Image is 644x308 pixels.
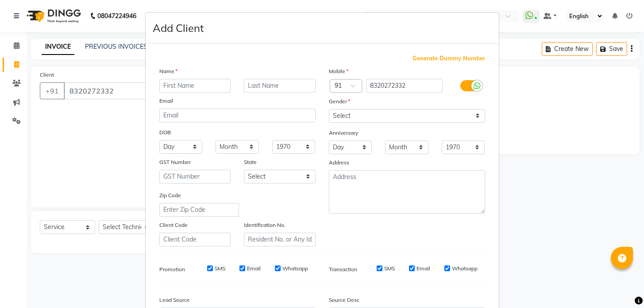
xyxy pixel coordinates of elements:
label: Lead Source [159,296,190,304]
label: Source Desc [329,296,359,304]
label: GST Number [159,158,191,166]
label: Email [159,97,173,105]
label: Mobile [329,67,348,75]
input: Client Code [159,233,231,246]
label: Transaction [329,265,357,273]
input: Resident No. or Any Id [244,233,316,246]
label: Gender [329,97,350,105]
label: Zip Code [159,191,181,199]
label: Anniversary [329,129,358,137]
input: Email [159,109,316,122]
label: DOB [159,129,171,136]
input: GST Number [159,170,231,183]
label: Whatsapp [452,265,478,273]
label: Client Code [159,221,188,229]
label: SMS [384,265,395,273]
label: Email [416,265,430,273]
iframe: chat widget [607,273,635,299]
input: Mobile [366,79,443,93]
label: Email [247,265,261,273]
label: Name [159,67,177,75]
label: Identification No. [244,221,285,229]
input: Enter Zip Code [159,203,239,217]
label: Address [329,159,349,167]
label: SMS [215,265,225,273]
input: Last Name [244,79,316,93]
span: Generate Dummy Number [413,54,485,63]
h4: Add Client [153,20,204,36]
label: Promotion [159,265,185,273]
input: First Name [159,79,231,93]
label: State [244,158,257,166]
label: Whatsapp [282,265,308,273]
